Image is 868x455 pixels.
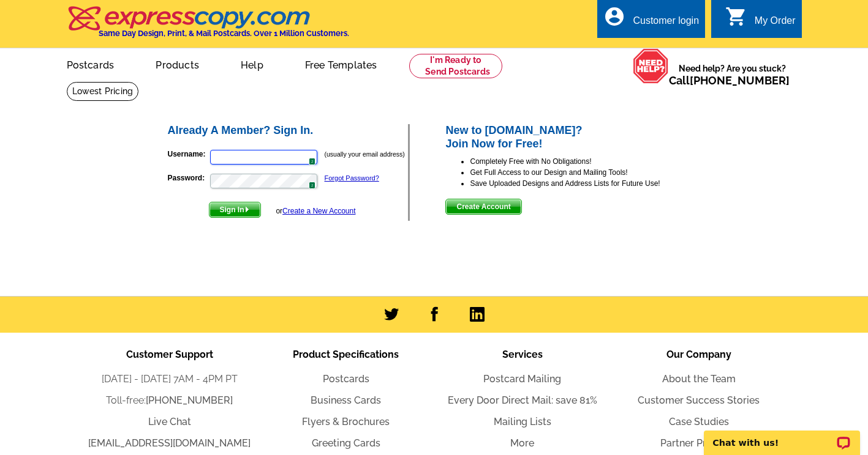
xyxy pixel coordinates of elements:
a: Greeting Cards [312,437,380,449]
a: Mailing Lists [494,416,551,427]
a: [EMAIL_ADDRESS][DOMAIN_NAME] [88,437,251,449]
li: Get Full Access to our Design and Mailing Tools! [470,167,702,178]
li: [DATE] - [DATE] 7AM - 4PM PT [81,372,258,387]
a: Postcards [47,50,134,78]
img: help [633,48,669,84]
span: Our Company [666,349,731,360]
a: shopping_cart My Order [725,13,796,29]
a: Live Chat [148,416,191,427]
label: Password: [168,172,209,183]
button: Sign In [209,202,261,218]
i: shopping_cart [725,6,747,28]
a: Free Templates [285,50,397,78]
img: button-next-arrow-white.png [244,207,250,212]
a: account_circle Customer login [603,13,699,29]
label: Username: [168,149,209,160]
span: Call [669,74,790,87]
img: npw-badge-icon.svg [304,176,314,186]
span: Customer Support [126,349,213,360]
a: Postcards [323,373,369,385]
a: Flyers & Brochures [302,416,390,427]
h2: Already A Member? Sign In. [168,124,409,138]
li: Save Uploaded Designs and Address Lists for Future Use! [470,178,702,189]
span: Services [502,349,543,360]
h2: New to [DOMAIN_NAME]? Join Now for Free! [445,124,702,150]
div: or [276,205,355,216]
span: 2 [309,158,315,165]
i: account_circle [603,6,625,28]
a: Customer Success Stories [638,394,760,406]
a: [PHONE_NUMBER] [690,74,790,87]
a: Create a New Account [282,207,355,215]
span: Product Specifications [293,349,399,360]
img: npw-badge-icon.svg [304,152,314,162]
span: 2 [309,182,315,189]
a: Same Day Design, Print, & Mail Postcards. Over 1 Million Customers. [67,15,349,38]
span: Need help? Are you stuck? [669,62,796,87]
a: Forgot Password? [325,174,379,182]
a: Case Studies [669,416,729,427]
span: Sign In [209,202,260,217]
a: Help [221,50,283,78]
small: (usually your email address) [325,150,405,158]
li: Completely Free with No Obligations! [470,156,702,167]
li: Toll-free: [81,393,258,408]
iframe: LiveChat chat widget [696,416,868,455]
h4: Same Day Design, Print, & Mail Postcards. Over 1 Million Customers. [99,29,349,38]
a: Business Cards [311,394,381,406]
a: More [510,437,534,449]
div: My Order [755,15,796,32]
a: Products [136,50,219,78]
a: [PHONE_NUMBER] [146,394,233,406]
button: Create Account [445,199,521,215]
span: Create Account [446,199,521,214]
a: About the Team [662,373,736,385]
div: Customer login [633,15,699,32]
a: Every Door Direct Mail: save 81% [448,394,597,406]
a: Postcard Mailing [483,373,561,385]
a: Partner Program [660,437,737,449]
